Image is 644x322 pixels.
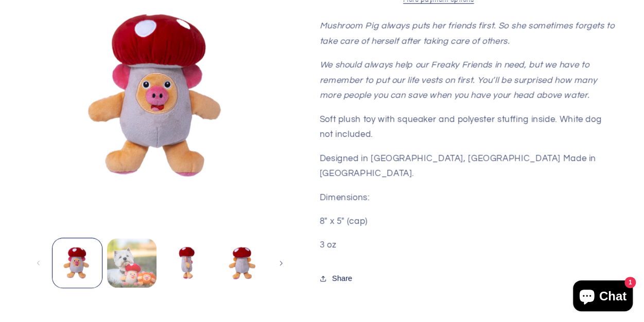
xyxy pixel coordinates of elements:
button: Load image 4 in gallery view [217,238,266,288]
inbox-online-store-chat: Shopify online store chat [570,280,636,314]
button: Slide left [27,252,50,274]
p: Soft plush toy with squeaker and polyester stuffing inside. White dog not included. [320,112,617,142]
em: Mushroom Pig always puts her friends first. So she sometimes forgets to take care of herself afte... [320,21,615,46]
button: Load image 1 in gallery view [53,238,102,288]
p: Dimensions: [320,190,617,205]
button: Load image 3 in gallery view [162,238,212,288]
p: 8" x 5" (cap) [320,214,617,229]
p: Designed in [GEOGRAPHIC_DATA], [GEOGRAPHIC_DATA] Made in [GEOGRAPHIC_DATA]. [320,151,617,181]
button: Slide right [270,252,292,274]
em: We should always help our Freaky Friends in need, but we have to remember to put our life vests o... [320,60,597,100]
button: Share [320,266,355,290]
button: Load image 2 in gallery view [107,238,156,288]
p: 3 oz [320,238,617,253]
